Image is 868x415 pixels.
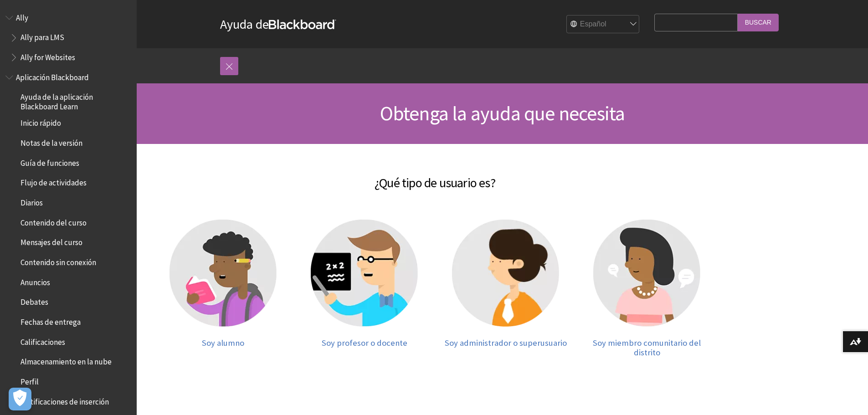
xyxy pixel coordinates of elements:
a: Ayuda deBlackboard [220,16,336,32]
span: Mensajes del curso [21,235,82,247]
span: Ayuda de la aplicación Blackboard Learn [21,90,130,111]
span: Soy profesor o docente [322,338,407,348]
a: Alumno Soy alumno [162,220,285,358]
span: Diarios [21,195,43,207]
span: Ally para LMS [21,30,64,42]
span: Contenido del curso [21,215,87,227]
strong: Blackboard [269,20,336,29]
img: Administrador [452,220,559,327]
span: Inicio rápido [21,116,61,128]
span: Soy alumno [202,338,244,348]
nav: Book outline for Anthology Ally Help [5,10,131,65]
span: Ally [16,10,28,22]
span: Notificaciones de inserción [21,394,109,406]
button: Abrir preferencias [9,388,31,410]
span: Guía de funciones [21,155,79,168]
input: Buscar [738,14,779,31]
span: Ally for Websites [21,50,75,62]
span: Soy administrador o superusuario [445,338,567,348]
span: Obtenga la ayuda que necesita [380,101,625,126]
span: Calificaciones [21,334,65,347]
span: Debates [21,295,48,307]
img: Alumno [169,220,277,327]
span: Aplicación Blackboard [16,70,89,82]
span: Soy miembro comunitario del distrito [593,338,701,358]
a: Administrador Soy administrador o superusuario [444,220,567,358]
a: Profesor Soy profesor o docente [303,220,426,358]
select: Site Language Selector [567,15,640,34]
span: Notas de la versión [21,135,82,148]
span: Perfil [21,374,39,386]
span: Contenido sin conexión [21,255,96,267]
img: Miembro comunitario [593,220,700,327]
span: Flujo de actividades [21,175,87,188]
span: Almacenamiento en la nube [21,354,112,367]
span: Fechas de entrega [21,314,81,327]
img: Profesor [311,220,418,327]
a: Miembro comunitario Soy miembro comunitario del distrito [586,220,709,358]
span: Anuncios [21,275,50,287]
h2: ¿Qué tipo de usuario es? [153,162,718,192]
